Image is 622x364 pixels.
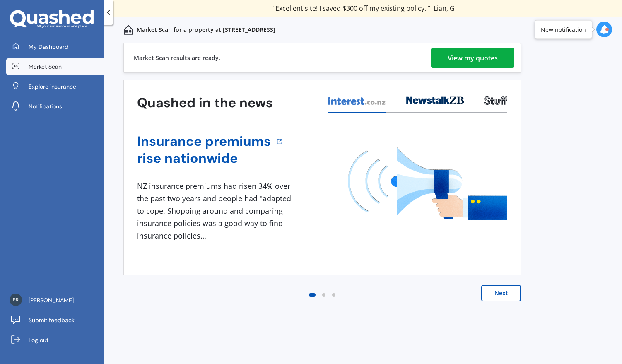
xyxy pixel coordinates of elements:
[10,294,22,306] img: 23597be4884625ee8cd7d7b2153863aa
[29,63,62,71] span: Market Scan
[6,78,104,95] a: Explore insurance
[137,94,273,111] h3: Quashed in the news
[137,150,271,167] a: rise nationwide
[29,296,74,304] span: [PERSON_NAME]
[6,312,104,328] a: Submit feedback
[541,25,586,34] div: New notification
[481,285,521,301] button: Next
[6,39,104,55] a: My Dashboard
[29,336,48,344] span: Log out
[348,147,507,220] img: media image
[6,58,104,75] a: Market Scan
[448,48,498,68] div: View my quotes
[6,332,104,348] a: Log out
[431,48,514,68] a: View my quotes
[123,25,133,35] img: home-and-contents.b802091223b8502ef2dd.svg
[6,292,104,309] a: [PERSON_NAME]
[134,43,220,72] div: Market Scan results are ready.
[137,180,294,242] div: NZ insurance premiums had risen 34% over the past two years and people had "adapted to cope. Shop...
[29,82,76,91] span: Explore insurance
[137,133,271,150] a: Insurance premiums
[6,98,104,115] a: Notifications
[29,102,62,111] span: Notifications
[29,316,75,324] span: Submit feedback
[137,26,275,34] p: Market Scan for a property at [STREET_ADDRESS]
[29,43,68,51] span: My Dashboard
